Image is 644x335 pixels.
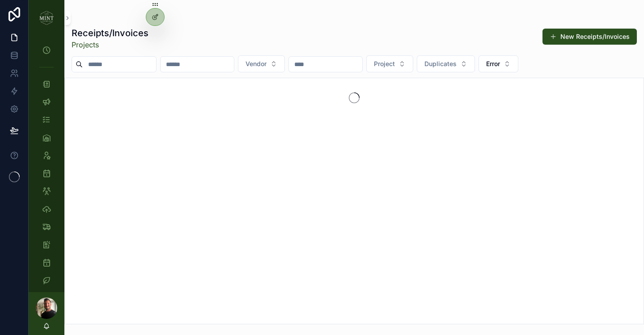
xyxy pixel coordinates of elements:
span: Duplicates [424,59,457,68]
button: Select Button [417,55,475,72]
button: Select Button [238,55,285,72]
button: New Receipts/Invoices [542,29,637,45]
button: Select Button [366,55,413,72]
span: Project [374,59,395,68]
a: Projects [72,39,148,50]
span: Error [486,59,500,68]
img: App logo [39,11,54,25]
button: Select Button [479,55,518,72]
h1: Receipts/Invoices [72,27,148,39]
div: scrollable content [29,36,64,292]
span: Vendor [246,59,267,68]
